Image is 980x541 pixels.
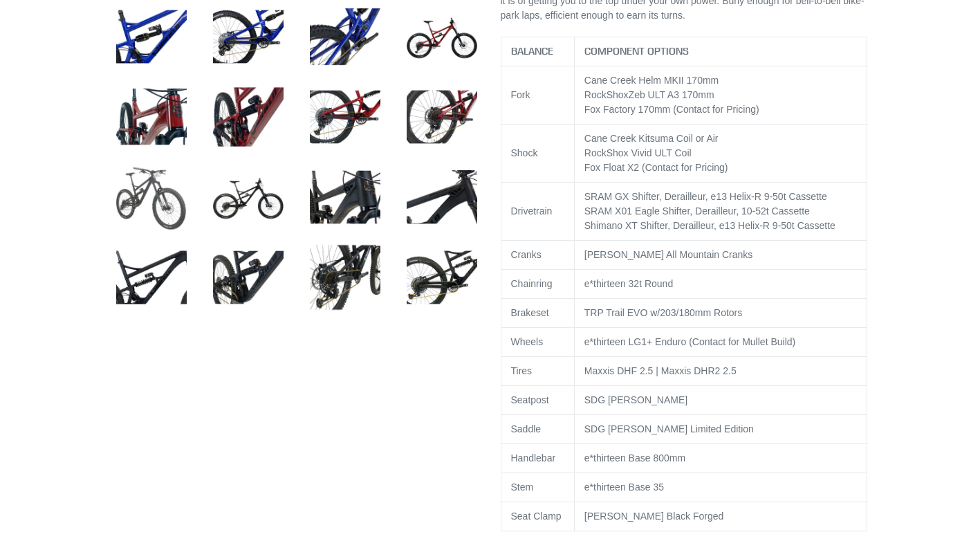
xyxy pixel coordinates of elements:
td: Shock [501,124,574,182]
th: COMPONENT OPTIONS [574,37,867,66]
th: BALANCE [501,37,574,66]
td: e*thirteen Base 800mm [574,443,867,473]
img: Load image into Gallery viewer, BALANCE - Complete Bike [307,239,383,315]
td: Fork [501,66,574,124]
td: Seat Clamp [501,502,574,531]
img: Load image into Gallery viewer, BALANCE - Complete Bike [307,159,383,235]
td: Stem [501,473,574,502]
span: Cane Creek Helm MKII 170mm [584,75,719,86]
img: Load image into Gallery viewer, BALANCE - Complete Bike [404,239,480,315]
td: TRP Trail EVO w/203/180mm Rotors [574,298,867,327]
img: Load image into Gallery viewer, BALANCE - Complete Bike [210,239,286,315]
td: SDG [PERSON_NAME] [574,385,867,414]
td: SRAM GX Shifter, Derailleur, e13 Helix-R 9-50t Cassette SRAM X01 Eagle Shifter, Derailleur, 10-52... [574,182,867,240]
td: e*thirteen LG1+ Enduro (Contact for Mullet Build) [574,327,867,356]
img: Load image into Gallery viewer, BALANCE - Complete Bike [210,159,286,235]
td: e*thirteen 32t Round [574,269,867,298]
td: SDG [PERSON_NAME] Limited Edition [574,414,867,443]
td: Tires [501,356,574,385]
td: Drivetrain [501,182,574,240]
td: Maxxis DHF 2.5 | Maxxis DHR2 2.5 [574,356,867,385]
td: [PERSON_NAME] All Mountain Cranks [574,240,867,269]
img: Load image into Gallery viewer, BALANCE - Complete Bike [404,79,480,155]
img: Load image into Gallery viewer, BALANCE - Complete Bike [210,79,286,155]
td: Brakeset [501,298,574,327]
td: [PERSON_NAME] Black Forged [574,502,867,531]
td: Saddle [501,414,574,443]
td: Seatpost [501,385,574,414]
img: Load image into Gallery viewer, BALANCE - Complete Bike [307,79,383,155]
td: Chainring [501,269,574,298]
img: Load image into Gallery viewer, BALANCE - Complete Bike [113,239,189,315]
img: Load image into Gallery viewer, BALANCE - Complete Bike [113,159,189,235]
td: Wheels [501,327,574,356]
p: Cane Creek Kitsuma Coil or Air RockShox Vivid ULT Coil Fox Float X2 (Contact for Pricing) [584,131,857,175]
td: Handlebar [501,443,574,473]
img: Load image into Gallery viewer, BALANCE - Complete Bike [404,159,480,235]
td: Cranks [501,240,574,269]
td: e*thirteen Base 35 [574,473,867,502]
td: RockShox mm Fox Factory 170mm (Contact for Pricing) [574,66,867,124]
span: Zeb ULT A3 170 [629,89,699,100]
img: Load image into Gallery viewer, BALANCE - Complete Bike [113,79,189,155]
